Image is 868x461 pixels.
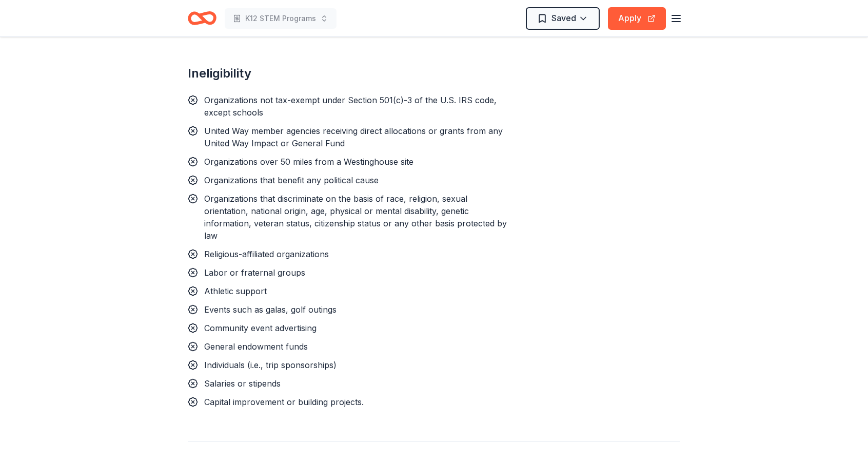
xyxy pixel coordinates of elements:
[204,304,337,315] span: Events such as galas, golf outings
[204,341,308,352] span: General endowment funds
[225,8,337,29] button: K12 STEM Programs
[204,194,507,241] span: Organizations that discriminate on the basis of race, religion, sexual orientation, national orig...
[204,175,379,185] span: Organizations that benefit any political cause
[204,95,497,118] span: Organizations not tax-exempt under Section 501(c)-3 of the U.S. IRS code, except schools
[608,7,666,30] button: Apply
[188,65,508,82] h2: Ineligibility
[204,397,364,407] span: Capital improvement or building projects.
[204,267,305,278] span: Labor or fraternal groups
[204,249,329,259] span: Religious-affiliated organizations
[204,126,503,148] span: United Way member agencies receiving direct allocations or grants from any United Way Impact or G...
[204,360,337,370] span: Individuals (i.e., trip sponsorships)
[245,12,316,25] span: K12 STEM Programs
[204,157,413,167] span: Organizations over 50 miles from a Westinghouse site
[204,378,281,389] span: Salaries or stipends
[526,7,600,30] button: Saved
[188,6,216,30] a: Home
[551,11,576,25] span: Saved
[204,323,317,333] span: Community event advertising
[204,286,267,296] span: Athletic support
